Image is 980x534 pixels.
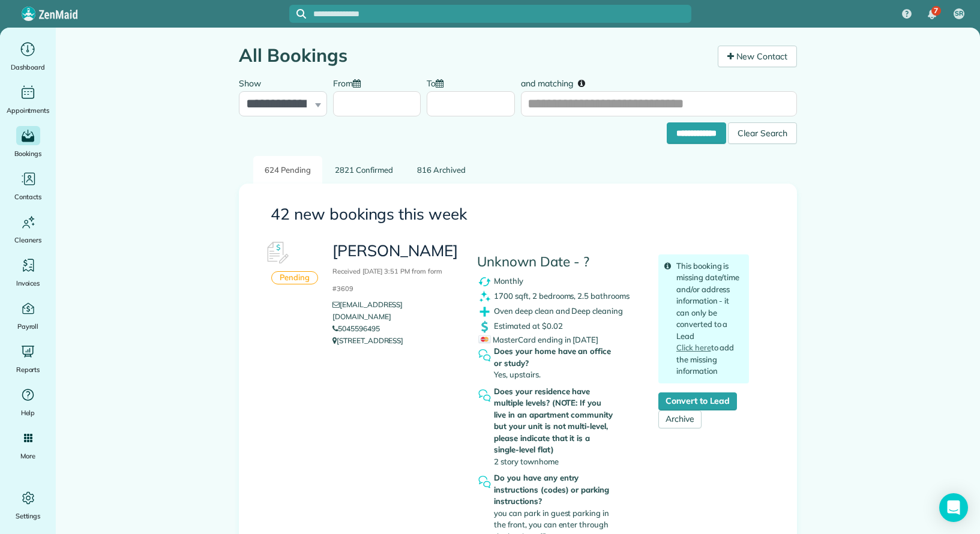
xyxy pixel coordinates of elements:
label: From [333,71,367,94]
span: MasterCard ending in [DATE] [478,335,598,344]
a: Reports [5,342,51,376]
span: Contacts [14,191,41,203]
button: Focus search [289,9,306,19]
small: Received [DATE] 3:51 PM from form #3609 [332,267,442,293]
a: Clear Search [728,124,797,134]
strong: Do you have any entry instructions (codes) or parking instructions? [494,472,615,508]
a: Bookings [5,126,51,160]
img: clean_symbol_icon-dd072f8366c07ea3eb8378bb991ecd12595f4b76d916a6f83395f9468ae6ecae.png [477,289,492,304]
a: 816 Archived [406,156,477,184]
a: Click here [676,343,711,352]
div: 7 unread notifications [919,1,945,28]
span: Reports [16,364,40,376]
a: Help [5,385,51,419]
a: New Contact [718,46,797,67]
img: question_symbol_icon-fa7b350da2b2fea416cef77984ae4cf4944ea5ab9e3d5925827a5d6b7129d3f6.png [477,388,492,403]
div: This booking is missing date/time and/or address information - it can only be converted to a Lead... [658,254,749,383]
span: Payroll [17,320,39,332]
div: Open Intercom Messenger [939,493,968,522]
div: Clear Search [728,122,797,144]
strong: Does your home have an office or study? [494,346,615,369]
span: Cleaners [14,234,41,246]
img: question_symbol_icon-fa7b350da2b2fea416cef77984ae4cf4944ea5ab9e3d5925827a5d6b7129d3f6.png [477,475,492,490]
strong: Does your residence have multiple levels? (NOTE: If you live in an apartment community but your u... [494,386,615,456]
a: Dashboard [5,40,51,73]
a: Payroll [5,299,51,332]
a: Settings [5,488,51,522]
a: Contacts [5,169,51,203]
img: question_symbol_icon-fa7b350da2b2fea416cef77984ae4cf4944ea5ab9e3d5925827a5d6b7129d3f6.png [477,348,492,363]
img: dollar_symbol_icon-bd8a6898b2649ec353a9eba708ae97d8d7348bddd7d2aed9b7e4bf5abd9f4af5.png [477,319,492,334]
label: To [427,71,449,94]
span: Appointments [7,104,50,116]
a: Archive [658,410,702,428]
span: Settings [16,510,41,522]
span: 7 [934,6,938,16]
a: Convert to Lead [658,392,737,410]
a: [EMAIL_ADDRESS][DOMAIN_NAME] [332,300,403,321]
span: Invoices [16,277,40,289]
img: Booking #619039 [259,235,295,271]
span: SR [955,9,963,19]
h4: Unknown Date - ? [477,254,640,269]
label: and matching [521,71,594,94]
img: recurrence_symbol_icon-7cc721a9f4fb8f7b0289d3d97f09a2e367b638918f1a67e51b1e7d8abe5fb8d8.png [477,274,492,289]
a: Cleaners [5,212,51,246]
span: More [20,450,35,462]
span: Help [21,407,35,419]
span: Estimated at $0.02 [494,320,562,330]
span: 1700 sqft, 2 bedrooms, 2.5 bathrooms [494,290,630,300]
span: Bookings [14,148,42,160]
img: extras_symbol_icon-f5f8d448bd4f6d592c0b405ff41d4b7d97c126065408080e4130a9468bdbe444.png [477,304,492,319]
a: 624 Pending [253,156,322,184]
span: Yes, upstairs. [494,370,540,379]
div: Pending [271,271,318,285]
h3: [PERSON_NAME] [332,242,459,294]
h3: 42 new bookings this week [271,206,765,223]
a: 2821 Confirmed [323,156,404,184]
span: 2 story townhome [494,457,558,466]
h1: All Bookings [239,46,709,65]
span: Dashboard [11,61,45,73]
a: Appointments [5,83,51,116]
span: Monthly [494,275,523,285]
span: Oven deep clean and Deep cleaning [494,305,623,315]
p: [STREET_ADDRESS] [332,335,459,347]
svg: Focus search [296,9,306,19]
a: Invoices [5,256,51,289]
a: 5045596495 [332,324,380,333]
